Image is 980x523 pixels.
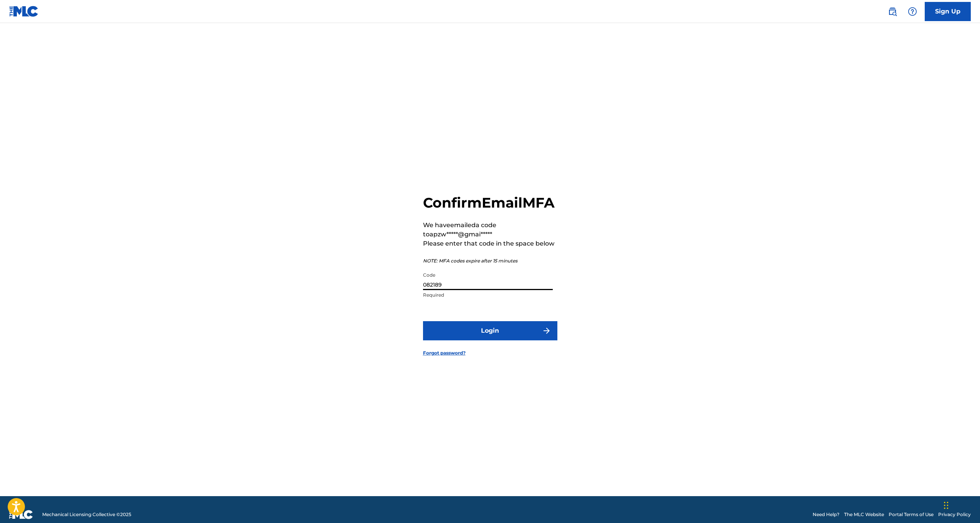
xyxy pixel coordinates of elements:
span: Mechanical Licensing Collective © 2025 [42,511,131,518]
div: Drag [944,494,949,517]
p: NOTE: MFA codes expire after 15 minutes [423,257,557,264]
a: Privacy Policy [938,511,971,518]
p: Required [423,292,553,299]
a: Portal Terms of Use [889,511,934,518]
p: Please enter that code in the space below [423,239,557,248]
div: Help [905,4,920,19]
a: The MLC Website [844,511,884,518]
img: search [888,7,897,16]
img: MLC Logo [9,6,39,17]
img: help [908,7,917,16]
img: logo [9,510,33,519]
a: Sign Up [925,2,971,21]
a: Forgot password? [423,350,466,356]
a: Public Search [885,4,900,19]
h2: Confirm Email MFA [423,194,557,211]
img: f7272a7cc735f4ea7f67.svg [542,326,551,335]
button: Login [423,321,557,340]
a: Need Help? [813,511,840,518]
iframe: Chat Widget [942,486,980,523]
